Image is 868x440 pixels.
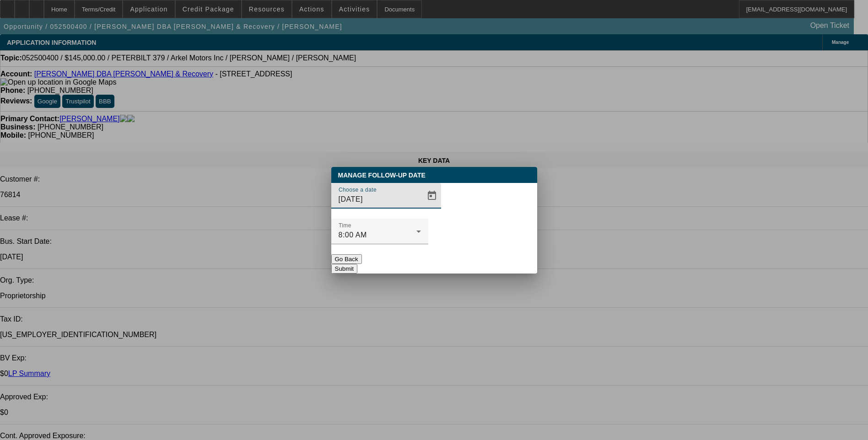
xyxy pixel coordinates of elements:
button: Submit [331,264,357,274]
button: Open calendar [423,187,441,205]
span: Manage Follow-Up Date [338,172,426,179]
span: 8:00 AM [339,231,367,239]
button: Go Back [331,254,362,264]
mat-label: Time [339,222,351,228]
mat-label: Choose a date [339,187,377,193]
